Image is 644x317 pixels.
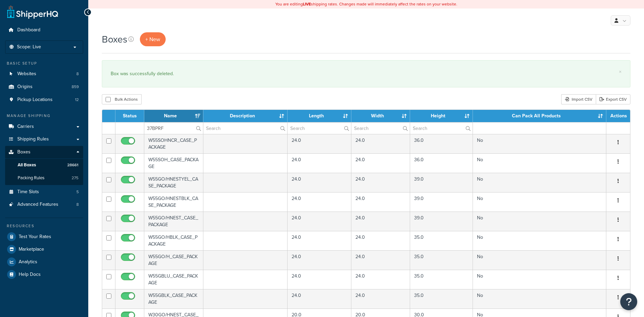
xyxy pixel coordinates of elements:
[351,192,410,212] td: 24.0
[17,84,33,90] span: Origins
[5,120,83,133] a: Carriers
[351,231,410,250] td: 24.0
[351,110,410,122] th: Width : activate to sort column ascending
[410,134,473,153] td: 36.0
[5,186,83,198] a: Time Slots 5
[410,270,473,289] td: 35.0
[17,44,41,50] span: Scope: Live
[5,256,83,268] a: Analytics
[288,110,351,122] th: Length : activate to sort column ascending
[620,293,637,310] button: Open Resource Center
[5,146,83,185] li: Boxes
[410,289,473,308] td: 35.0
[473,289,606,308] td: No
[473,270,606,289] td: No
[410,122,472,134] input: Search
[473,173,606,192] td: No
[5,81,83,93] a: Origins 859
[18,162,36,168] span: All Boxes
[17,189,39,195] span: Time Slots
[473,110,606,122] th: Can Pack All Products : activate to sort column ascending
[144,110,203,122] th: Name : activate to sort column ascending
[102,94,142,104] button: Bulk Actions
[5,68,83,80] li: Websites
[144,153,203,173] td: W55SOH_CASE_PACKAGE
[5,159,83,171] li: All Boxes
[561,94,596,104] div: Import CSV
[473,153,606,173] td: No
[203,122,288,134] input: Search
[144,231,203,250] td: W55GO/HBLK_CASE_PACKAGE
[5,186,83,198] li: Time Slots
[19,272,41,278] span: Help Docs
[76,202,79,207] span: 8
[17,97,53,103] span: Pickup Locations
[5,268,83,281] a: Help Docs
[5,133,83,146] a: Shipping Rules
[144,134,203,153] td: W55SOHNCR_CASE_PACKAGE
[72,84,79,90] span: 859
[619,69,622,74] a: ×
[76,189,79,195] span: 5
[351,134,410,153] td: 24.0
[144,173,203,192] td: W55GO/HNESTYEL_CASE_PACKAGE
[351,173,410,192] td: 24.0
[288,270,351,289] td: 24.0
[351,122,410,134] input: Search
[473,250,606,270] td: No
[67,162,78,168] span: 28661
[144,122,203,134] input: Search
[144,212,203,231] td: W55GO/HNEST_CASE_PACKAGE
[5,81,83,93] li: Origins
[288,173,351,192] td: 24.0
[473,134,606,153] td: No
[19,234,51,240] span: Test Your Rates
[473,212,606,231] td: No
[410,250,473,270] td: 35.0
[5,172,83,184] a: Packing Rules 275
[473,192,606,212] td: No
[5,24,83,36] a: Dashboard
[18,175,44,181] span: Packing Rules
[144,192,203,212] td: W55GO/HNESTBLK_CASE_PACKAGE
[5,243,83,255] a: Marketplace
[5,94,83,106] li: Pickup Locations
[5,198,83,211] a: Advanced Features 8
[5,61,83,66] div: Basic Setup
[145,35,160,43] span: + New
[19,259,37,265] span: Analytics
[288,192,351,212] td: 24.0
[76,71,79,77] span: 8
[17,136,49,142] span: Shipping Rules
[17,71,36,77] span: Websites
[288,134,351,153] td: 24.0
[72,175,78,181] span: 275
[5,146,83,158] a: Boxes
[5,231,83,243] a: Test Your Rates
[596,94,630,104] a: Export CSV
[17,149,31,155] span: Boxes
[351,250,410,270] td: 24.0
[288,153,351,173] td: 24.0
[5,94,83,106] a: Pickup Locations 12
[203,110,288,122] th: Description : activate to sort column ascending
[17,27,40,33] span: Dashboard
[75,97,79,103] span: 12
[144,289,203,308] td: W55GBLK_CASE_PACKAGE
[410,192,473,212] td: 39.0
[5,198,83,211] li: Advanced Features
[7,5,58,19] a: ShipperHQ Home
[5,68,83,80] a: Websites 8
[410,153,473,173] td: 36.0
[351,270,410,289] td: 24.0
[144,270,203,289] td: W55GBLU_CASE_PACKAGE
[288,250,351,270] td: 24.0
[19,247,44,252] span: Marketplace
